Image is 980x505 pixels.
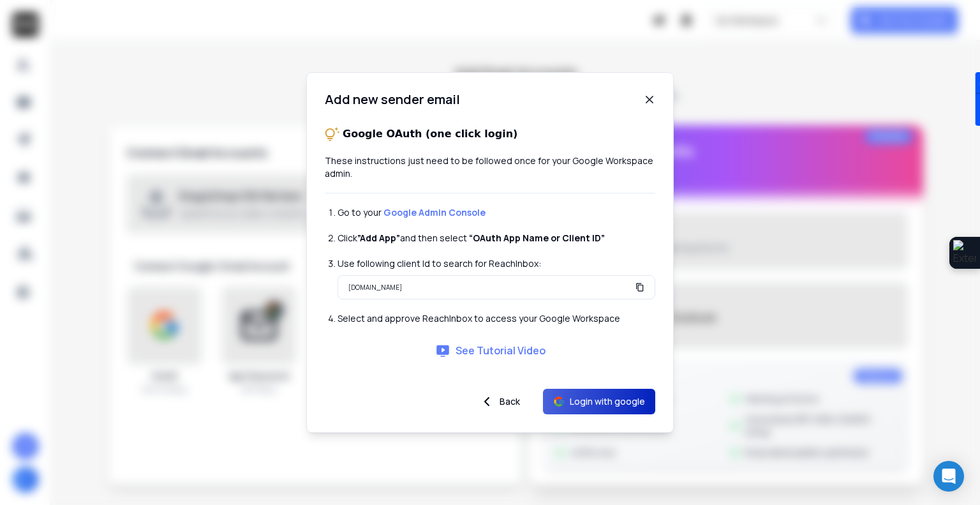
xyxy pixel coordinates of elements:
button: Back [469,389,530,414]
li: Select and approve ReachInbox to access your Google Workspace [338,312,655,325]
p: These instructions just need to be followed once for your Google Workspace admin. [325,155,655,180]
li: Go to your [338,206,655,219]
p: Google OAuth (one click login) [343,126,517,142]
a: See Tutorial Video [435,343,546,358]
a: Google Admin Console [383,206,486,218]
img: tips [325,126,340,142]
li: Use following client Id to search for ReachInbox: [338,257,655,270]
div: Open Intercom Messenger [933,461,964,492]
p: [DOMAIN_NAME] [348,281,402,294]
button: Login with google [543,389,655,414]
h1: Add new sender email [325,91,460,109]
strong: “OAuth App Name or Client ID” [469,232,605,244]
img: Extension Icon [953,240,976,266]
strong: ”Add App” [357,232,400,244]
li: Click and then select [338,232,655,245]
